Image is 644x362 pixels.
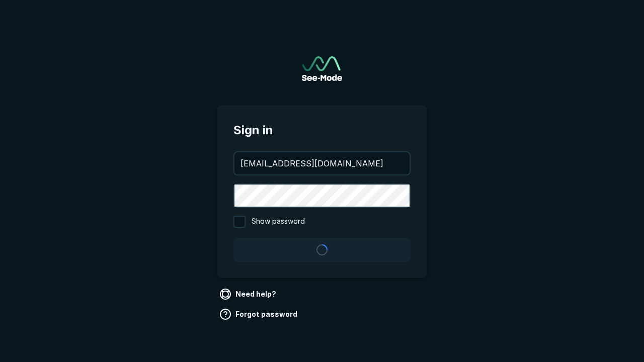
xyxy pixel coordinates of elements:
span: Show password [252,216,305,228]
img: See-Mode Logo [302,56,342,81]
a: Forgot password [217,306,301,322]
a: Need help? [217,286,280,302]
a: Go to sign in [302,56,342,81]
span: Sign in [233,121,411,139]
input: your@email.com [234,152,410,174]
